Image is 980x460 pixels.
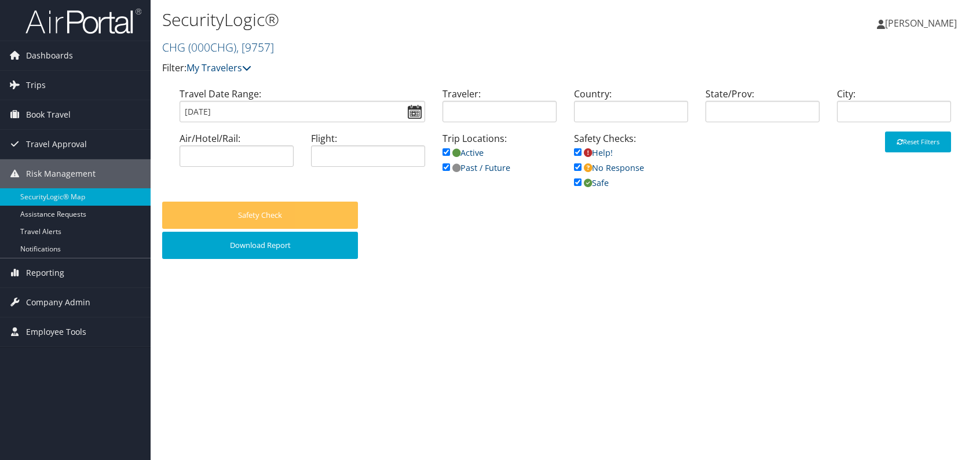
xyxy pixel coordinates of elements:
[565,132,697,202] div: Safety Checks:
[443,147,484,158] a: Active
[697,87,828,132] div: State/Prov:
[162,61,700,76] p: Filter:
[26,288,90,317] span: Company Admin
[236,39,274,55] span: , [ 9757 ]
[574,177,609,188] a: Safe
[162,8,700,32] h1: SecurityLogic®
[188,39,236,55] span: ( 000CHG )
[877,6,968,41] a: [PERSON_NAME]
[171,87,434,132] div: Travel Date Range:
[828,87,960,132] div: City:
[26,130,87,159] span: Travel Approval
[26,71,46,100] span: Trips
[26,159,96,188] span: Risk Management
[162,202,358,229] button: Safety Check
[26,258,64,287] span: Reporting
[26,317,86,346] span: Employee Tools
[574,162,644,173] a: No Response
[885,17,957,30] span: [PERSON_NAME]
[26,41,73,70] span: Dashboards
[187,61,251,74] a: My Travelers
[885,132,951,152] button: Reset Filters
[26,100,71,129] span: Book Travel
[565,87,697,132] div: Country:
[574,147,613,158] a: Help!
[443,162,510,173] a: Past / Future
[162,232,358,259] button: Download Report
[434,132,565,187] div: Trip Locations:
[302,132,434,176] div: Flight:
[162,39,274,55] a: CHG
[25,8,141,35] img: airportal-logo.png
[171,132,302,176] div: Air/Hotel/Rail:
[434,87,565,132] div: Traveler:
